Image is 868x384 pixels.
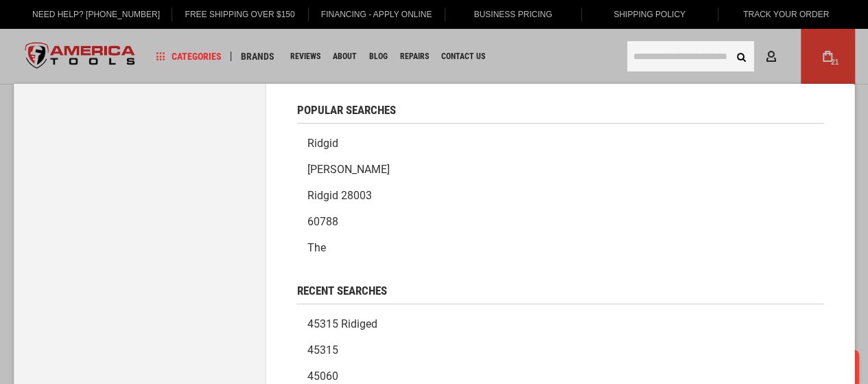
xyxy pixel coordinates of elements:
a: Ridgid [297,131,824,157]
span: Popular Searches [297,104,396,116]
a: 45315 ridiged [297,311,824,337]
a: [PERSON_NAME] [297,157,824,183]
a: Ridgid 28003 [297,183,824,209]
a: Categories [150,47,228,66]
button: Search [728,43,754,69]
span: Recent Searches [297,285,387,297]
a: The [297,235,824,261]
p: We're away right now. Please check back later! [19,21,155,32]
a: Brands [235,47,281,66]
a: 60788 [297,209,824,235]
span: Categories [156,52,222,61]
a: 45315 [297,337,824,363]
span: Brands [241,52,274,61]
button: Open LiveChat chat widget [158,18,174,34]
